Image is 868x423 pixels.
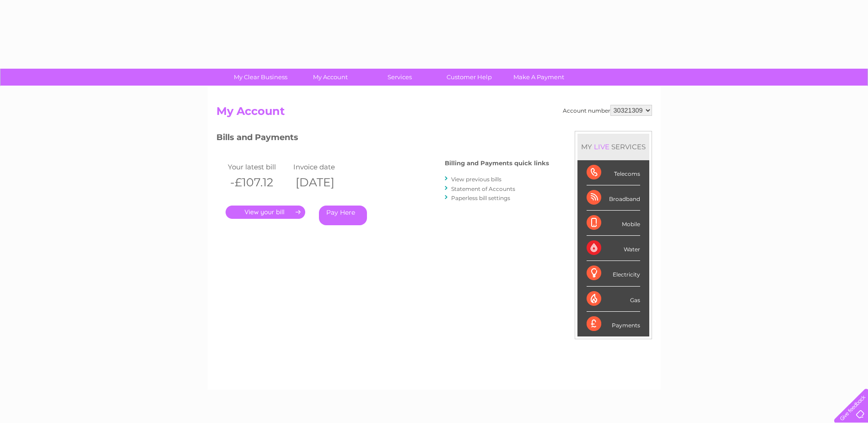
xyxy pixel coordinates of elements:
[226,161,291,173] td: Your latest bill
[451,195,510,201] a: Paperless bill settings
[587,211,640,236] div: Mobile
[431,69,507,86] a: Customer Help
[587,312,640,336] div: Payments
[226,206,305,219] a: .
[292,69,368,86] a: My Account
[587,185,640,211] div: Broadband
[362,69,437,86] a: Services
[563,105,652,116] div: Account number
[587,160,640,185] div: Telecoms
[445,160,549,167] h4: Billing and Payments quick links
[226,173,291,192] th: -£107.12
[223,69,298,86] a: My Clear Business
[587,236,640,261] div: Water
[216,131,549,147] h3: Bills and Payments
[587,261,640,286] div: Electricity
[216,105,652,122] h2: My Account
[577,134,649,160] div: MY SERVICES
[592,142,611,151] div: LIVE
[291,173,357,192] th: [DATE]
[291,161,357,173] td: Invoice date
[451,176,501,183] a: View previous bills
[451,185,515,192] a: Statement of Accounts
[501,69,577,86] a: Make A Payment
[319,206,367,225] a: Pay Here
[587,287,640,312] div: Gas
